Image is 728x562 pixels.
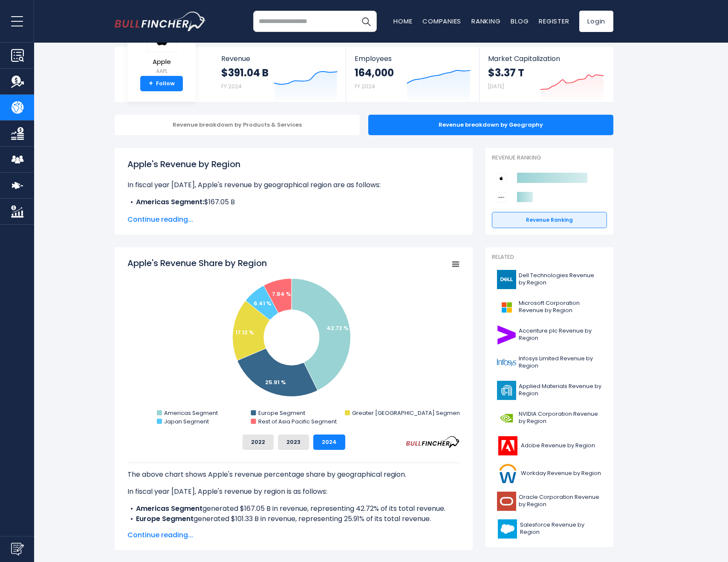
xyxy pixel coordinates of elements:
[127,214,460,225] span: Continue reading...
[497,408,516,428] img: NVDA logo
[521,470,601,477] span: Workday Revenue by Region
[136,207,195,217] b: Europe Segment:
[346,47,479,102] a: Employees 164,000 FY 2024
[492,351,607,374] a: Infosys Limited Revenue by Region
[254,299,272,307] text: 6.41 %
[488,55,604,63] span: Market Capitalization
[127,257,267,269] tspan: Apple's Revenue Share by Region
[164,417,209,426] text: Japan Segment
[521,442,595,449] span: Adobe Revenue by Region
[355,55,470,63] span: Employees
[352,409,462,417] text: Greater [GEOGRAPHIC_DATA] Segment
[326,324,349,332] text: 42.72 %
[272,290,291,298] text: 7.84 %
[497,492,516,511] img: ORCL logo
[221,55,338,63] span: Revenue
[115,12,206,31] a: Go to homepage
[278,435,309,450] button: 2023
[539,17,569,26] a: Register
[115,12,206,31] img: bullfincher logo
[497,381,516,400] img: AMAT logo
[213,47,346,102] a: Revenue $391.04 B FY 2024
[492,490,607,513] a: Oracle Corporation Revenue by Region
[127,530,460,540] span: Continue reading...
[235,328,254,336] text: 17.12 %
[136,514,194,524] b: Europe Segment
[149,80,153,87] strong: +
[519,272,602,287] span: Dell Technologies Revenue by Region
[497,436,518,455] img: ADBE logo
[579,11,613,32] a: Login
[355,11,377,32] button: Search
[422,17,461,26] a: Companies
[147,58,176,66] span: Apple
[221,66,269,79] strong: $391.04 B
[127,524,460,545] li: generated $66.95 B in revenue, representing 17.12% of its total revenue.
[492,462,607,485] a: Workday Revenue by Region
[492,268,607,291] a: Dell Technologies Revenue by Region
[511,17,529,26] a: Blog
[115,115,360,135] div: Revenue breakdown by Products & Services
[147,67,176,75] small: AAPL
[519,327,602,342] span: Accenture plc Revenue by Region
[136,197,204,207] b: Americas Segment:
[492,379,607,402] a: Applied Materials Revenue by Region
[471,17,500,26] a: Ranking
[492,517,607,541] a: Salesforce Revenue by Region
[492,154,607,162] p: Revenue Ranking
[127,487,460,497] p: In fiscal year [DATE], Apple's revenue by region is as follows:
[136,504,202,513] b: Americas Segment
[355,83,375,90] small: FY 2024
[258,417,337,426] text: Rest of Asia Pacific Segment
[127,197,460,207] li: $167.05 B
[519,494,602,508] span: Oracle Corporation Revenue by Region
[480,47,612,102] a: Market Capitalization $3.37 T [DATE]
[519,355,602,370] span: Infosys Limited Revenue by Region
[496,192,506,203] img: Sony Group Corporation competitors logo
[258,409,305,417] text: Europe Segment
[492,254,607,261] p: Related
[488,83,504,90] small: [DATE]
[393,17,412,26] a: Home
[221,83,242,90] small: FY 2024
[140,76,183,91] a: +Follow
[497,353,516,372] img: INFY logo
[313,435,345,450] button: 2024
[520,521,602,536] span: Salesforce Revenue by Region
[497,298,516,317] img: MSFT logo
[496,173,506,183] img: Apple competitors logo
[136,524,275,534] b: Greater [GEOGRAPHIC_DATA] Segment
[127,257,460,428] svg: Apple's Revenue Share by Region
[492,434,607,458] a: Adobe Revenue by Region
[497,270,516,289] img: DELL logo
[492,406,607,430] a: NVIDIA Corporation Revenue by Region
[127,469,460,480] p: The above chart shows Apple's revenue percentage share by geographical region.
[127,514,460,524] li: generated $101.33 B in revenue, representing 25.91% of its total revenue.
[146,23,177,76] a: Apple AAPL
[127,504,460,514] li: generated $167.05 B in revenue, representing 42.72% of its total revenue.
[492,295,607,319] a: Microsoft Corporation Revenue by Region
[355,66,394,79] strong: 164,000
[519,300,602,314] span: Microsoft Corporation Revenue by Region
[519,411,602,425] span: NVIDIA Corporation Revenue by Region
[265,378,286,386] text: 25.91 %
[127,158,460,171] h1: Apple's Revenue by Region
[127,180,460,190] p: In fiscal year [DATE], Apple's revenue by geographical region are as follows:
[488,66,524,79] strong: $3.37 T
[492,323,607,347] a: Accenture plc Revenue by Region
[243,435,274,450] button: 2022
[164,409,218,417] text: Americas Segment
[127,207,460,217] li: $101.33 B
[497,519,517,539] img: CRM logo
[519,383,602,397] span: Applied Materials Revenue by Region
[368,115,613,135] div: Revenue breakdown by Geography
[497,464,518,483] img: WDAY logo
[497,325,516,345] img: ACN logo
[492,212,607,228] a: Revenue Ranking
